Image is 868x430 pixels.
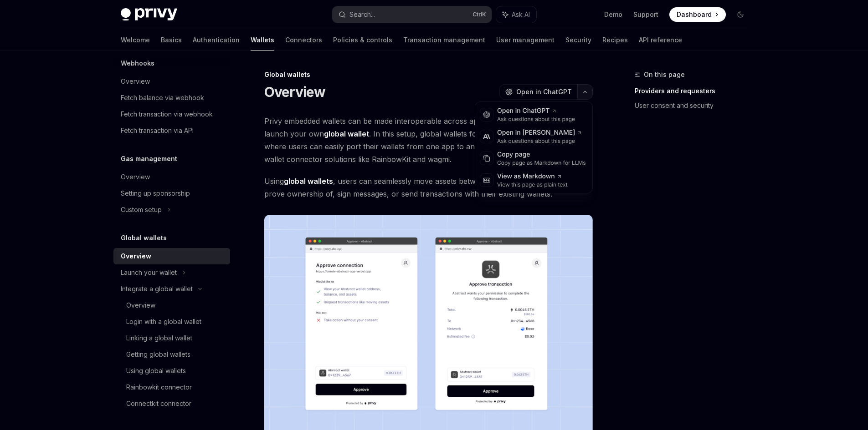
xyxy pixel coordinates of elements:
a: Recipes [602,29,628,51]
span: Ask AI [512,10,530,19]
div: Setting up sponsorship [121,188,190,199]
span: Ctrl K [473,11,486,18]
div: Global wallets [264,70,593,79]
a: Overview [113,169,230,185]
a: Overview [113,73,230,90]
a: Fetch transaction via webhook [113,106,230,122]
img: dark logo [121,8,177,21]
a: API reference [639,29,682,51]
div: Search... [349,9,375,20]
div: Rainbowkit connector [126,382,192,393]
div: Overview [121,172,150,182]
button: Toggle dark mode [733,7,748,22]
div: Getting global wallets [126,349,190,360]
span: Open in ChatGPT [516,87,572,96]
button: Ask AI [496,6,536,23]
div: Copy page [497,150,586,159]
button: Open in ChatGPT [499,84,577,100]
div: Overview [121,251,151,262]
h1: Overview [264,84,326,100]
a: Getting global wallets [113,346,230,363]
strong: global wallets [284,177,333,186]
div: Custom setup [121,204,162,215]
a: Transaction management [403,29,485,51]
a: Connectors [285,29,322,51]
div: Fetch balance via webhook [121,92,204,103]
div: Open in [PERSON_NAME] [497,128,582,137]
a: Authentication [193,29,240,51]
div: Launch your wallet [121,267,177,278]
h5: Gas management [121,153,177,164]
div: Overview [126,300,155,311]
a: Support [633,10,658,19]
div: Fetch transaction via API [121,125,194,136]
div: Ask questions about this page [497,116,575,123]
a: Fetch balance via webhook [113,90,230,106]
a: Using global wallets [113,363,230,379]
strong: global wallet [324,129,369,138]
a: Demo [604,10,622,19]
div: Overview [121,76,150,87]
h5: Global wallets [121,233,167,243]
div: Connectkit connector [126,398,191,409]
a: Overview [113,297,230,314]
div: Ask questions about this page [497,137,582,145]
a: Login with a global wallet [113,314,230,330]
div: Login with a global wallet [126,316,201,327]
a: Connectkit connector [113,395,230,412]
span: Privy embedded wallets can be made interoperable across apps, making it easy for you to launch yo... [264,115,593,166]
div: Copy page as Markdown for LLMs [497,159,586,167]
div: Integrate a global wallet [121,283,193,294]
div: Fetch transaction via webhook [121,109,213,120]
a: User management [496,29,555,51]
div: View as Markdown [497,172,568,181]
a: Fetch transaction via API [113,122,230,139]
a: Linking a global wallet [113,330,230,346]
span: Dashboard [677,10,712,19]
button: Search...CtrlK [332,6,492,23]
a: User consent and security [635,98,755,113]
a: Rainbowkit connector [113,379,230,395]
a: Policies & controls [333,29,392,51]
a: Dashboard [669,7,726,22]
span: Using , users can seamlessly move assets between different apps and can easily prove ownership of... [264,175,593,200]
div: Using global wallets [126,365,186,376]
a: Providers and requesters [635,84,755,98]
a: Basics [161,29,182,51]
span: On this page [644,69,685,80]
div: Open in ChatGPT [497,106,575,116]
a: Wallets [251,29,274,51]
a: Overview [113,248,230,264]
a: Welcome [121,29,150,51]
div: Linking a global wallet [126,333,192,344]
a: Security [565,29,591,51]
a: Setting up sponsorship [113,185,230,202]
div: View this page as plain text [497,181,568,188]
